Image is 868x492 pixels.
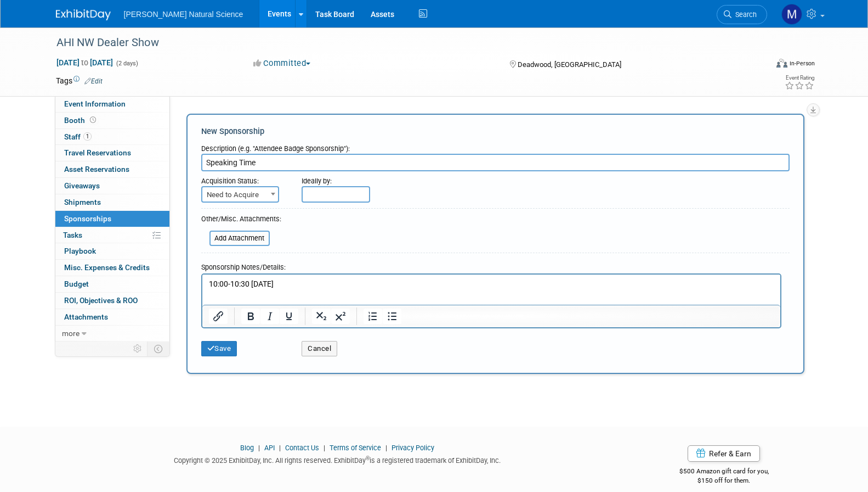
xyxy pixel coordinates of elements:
[330,444,381,452] a: Terms of Service
[201,186,279,203] span: Need to Acquire
[64,214,111,223] span: Sponsorships
[241,309,260,324] button: Bold
[64,279,89,288] span: Budget
[201,258,781,273] div: Sponsorship Notes/Details:
[636,460,813,485] div: $500 Amazon gift card for you,
[55,145,169,161] a: Travel Reservations
[64,148,131,157] span: Travel Reservations
[64,312,108,321] span: Attachments
[55,161,169,177] a: Asset Reservations
[518,60,621,69] span: Deadwood, [GEOGRAPHIC_DATA]
[56,453,620,466] div: Copyright © 2025 ExhibitDay, Inc. All rights reserved. ExhibitDay is a registered trademark of Ex...
[383,444,390,452] span: |
[55,129,169,145] a: Staff1
[280,309,298,324] button: Underline
[201,214,281,227] div: Other/Misc. Attachments:
[249,58,315,69] button: Committed
[147,342,169,356] td: Toggle Event Tabs
[64,116,98,125] span: Booth
[331,309,350,324] button: Superscript
[55,227,169,243] a: Tasks
[84,77,103,85] a: Edit
[776,59,787,68] img: Format-Inperson.png
[202,275,780,305] iframe: Rich Text Area
[64,165,129,174] span: Asset Reservations
[64,247,96,255] span: Playbook
[302,341,337,356] button: Cancel
[55,211,169,227] a: Sponsorships
[201,341,237,356] button: Save
[302,171,739,186] div: Ideally by:
[264,444,275,452] a: API
[124,10,243,19] span: [PERSON_NAME] Natural Science
[64,198,101,206] span: Shipments
[202,187,278,203] span: Need to Acquire
[636,476,813,485] div: $150 off for them.
[55,194,169,210] a: Shipments
[256,444,263,452] span: |
[56,75,103,86] td: Tags
[321,444,328,452] span: |
[56,9,111,20] img: ExhibitDay
[781,4,802,25] img: Meggie Asche
[55,243,169,259] a: Playbook
[383,309,401,324] button: Bullet list
[128,342,147,356] td: Personalize Event Tab Strip
[64,132,92,141] span: Staff
[688,445,760,462] a: Refer & Earn
[62,329,80,338] span: more
[55,113,169,128] a: Booth
[55,293,169,309] a: ROI, Objectives & ROO
[201,171,286,186] div: Acquisition Status:
[64,99,126,108] span: Event Information
[312,309,331,324] button: Subscript
[88,116,98,124] span: Booth not reserved yet
[115,60,138,67] span: (2 days)
[63,231,82,239] span: Tasks
[366,455,370,461] sup: ®
[201,139,790,154] div: Description (e.g. "Attendee Badge Sponsorship"):
[64,263,150,272] span: Misc. Expenses & Credits
[55,309,169,325] a: Attachments
[55,178,169,194] a: Giveaways
[55,96,169,112] a: Event Information
[55,326,169,342] a: more
[285,444,319,452] a: Contact Us
[789,59,815,68] div: In-Person
[80,58,90,67] span: to
[64,296,138,305] span: ROI, Objectives & ROO
[717,5,767,24] a: Search
[392,444,434,452] a: Privacy Policy
[260,309,279,324] button: Italic
[276,444,283,452] span: |
[240,444,254,452] a: Blog
[55,276,169,292] a: Budget
[785,75,814,81] div: Event Rating
[55,260,169,276] a: Misc. Expenses & Credits
[53,33,751,53] div: AHI NW Dealer Show
[56,58,114,68] span: [DATE] [DATE]
[64,181,100,190] span: Giveaways
[201,126,790,137] div: New Sponsorship
[83,132,92,141] span: 1
[364,309,382,324] button: Numbered list
[209,309,228,324] button: Insert/edit link
[702,57,815,74] div: Event Format
[731,10,757,19] span: Search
